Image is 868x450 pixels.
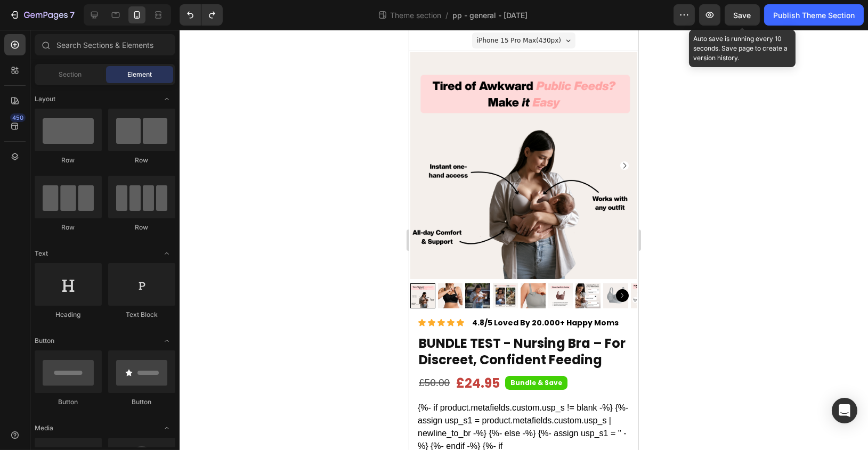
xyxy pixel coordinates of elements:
span: Media [35,423,53,433]
div: Row [35,223,102,232]
span: Element [127,70,152,79]
span: Toggle open [158,245,175,262]
div: Row [108,223,175,232]
div: Row [108,156,175,165]
div: Undo/Redo [180,4,223,26]
div: Publish Theme Section [773,10,855,21]
button: Save [725,4,760,26]
span: Toggle open [158,332,175,349]
span: Save [734,11,751,20]
button: Publish Theme Section [764,4,864,26]
div: Button [35,397,102,407]
span: pp - general - [DATE] [452,10,528,21]
div: Text Block [108,310,175,320]
span: Toggle open [158,91,175,108]
p: 7 [70,9,75,21]
iframe: Design area [409,30,638,450]
span: / [445,10,448,21]
input: Search Sections & Elements [35,34,175,55]
div: 450 [10,113,26,122]
span: Toggle open [158,420,175,437]
div: Heading [35,310,102,320]
span: Button [35,336,54,346]
span: Section [59,70,82,79]
span: Theme section [388,10,443,21]
span: Text [35,249,48,258]
span: Layout [35,94,55,104]
button: 7 [4,4,79,26]
div: Button [108,397,175,407]
div: Open Intercom Messenger [832,398,857,423]
div: Row [35,156,102,165]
